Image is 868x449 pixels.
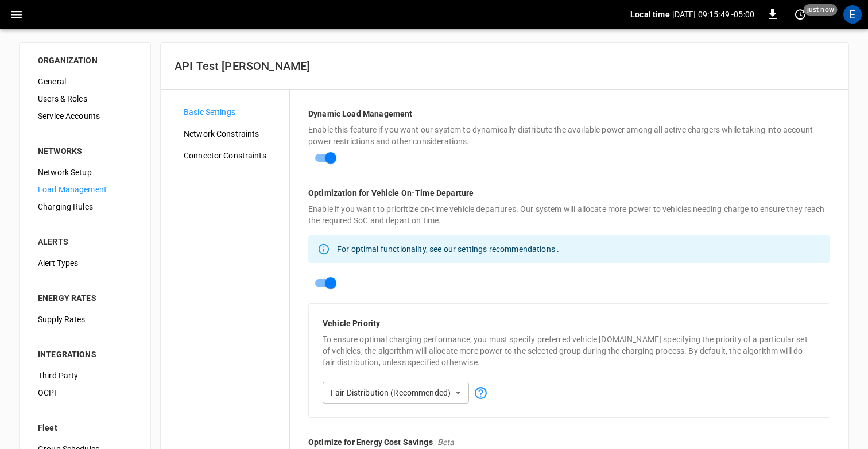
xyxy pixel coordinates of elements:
[38,257,132,269] span: Alert Types
[175,147,289,164] div: Connector Constraints
[38,167,132,179] span: Network Setup
[308,203,830,226] p: Enable if you want to prioritize on-time vehicle departures. Our system will allocate more power ...
[29,73,141,90] div: General
[38,370,132,382] span: Third Party
[843,5,862,24] div: profile-icon
[40,3,62,25] img: ampcontrol.io logo
[38,55,132,66] div: ORGANIZATION
[804,4,838,16] span: just now
[458,245,555,254] u: settings recommendations
[791,5,809,24] button: set refresh interval
[308,108,830,119] p: Dynamic Load Management
[38,145,132,157] div: NETWORKS
[38,110,132,122] span: Service Accounts
[437,436,455,448] p: Beta
[630,9,670,20] p: Local time
[175,103,289,121] div: Basic Settings
[38,313,132,326] span: Supply Rates
[38,349,132,360] div: INTEGRATIONS
[29,311,141,328] div: Supply Rates
[29,90,141,107] div: Users & Roles
[323,334,816,368] p: To ensure optimal charging performance, you must specify preferred vehicle [DOMAIN_NAME] specifyi...
[38,184,132,196] span: Load Management
[308,436,433,448] p: Optimize for Energy Cost Savings
[38,236,132,247] div: ALERTS
[38,93,132,105] span: Users & Roles
[29,384,141,401] div: OCPI
[29,181,141,198] div: Load Management
[175,57,835,75] h6: API Test [PERSON_NAME]
[29,198,141,215] div: Charging Rules
[672,9,754,20] p: [DATE] 09:15:49 -05:00
[38,387,132,399] span: OCPI
[29,367,141,384] div: Third Party
[337,239,559,260] div: For optimal functionality, see our .
[184,128,280,140] span: Network Constraints
[184,106,280,118] span: Basic Settings
[308,187,830,199] p: Optimization for Vehicle On-Time Departure
[38,201,132,213] span: Charging Rules
[29,164,141,181] div: Network Setup
[308,124,830,147] p: Enable this feature if you want our system to dynamically distribute the available power among al...
[331,387,451,399] p: Fair distribution (Recommended)
[29,254,141,272] div: Alert Types
[38,292,132,304] div: ENERGY RATES
[38,76,132,88] span: General
[175,125,289,142] div: Network Constraints
[323,318,816,329] p: Vehicle Priority
[38,422,132,433] div: Fleet
[29,107,141,125] div: Service Accounts
[184,150,280,162] span: Connector Constraints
